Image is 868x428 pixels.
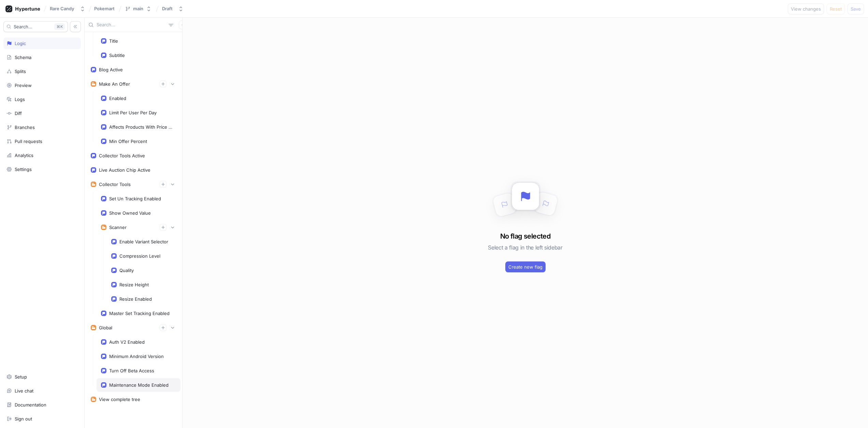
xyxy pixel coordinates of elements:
[109,339,145,345] div: Auth V2 Enabled
[15,374,27,380] div: Setup
[99,81,130,87] div: Make An Offer
[830,7,842,11] span: Reset
[14,25,32,29] span: Search...
[3,399,81,411] a: Documentation
[15,416,32,422] div: Sign out
[15,388,33,394] div: Live chat
[109,210,151,216] div: Show Owned Value
[3,21,68,32] button: Search...K
[508,265,542,269] span: Create new flag
[99,153,145,158] div: Collector Tools Active
[109,311,170,316] div: Master Set Tracking Enabled
[122,3,154,14] button: main
[109,124,173,130] div: Affects Products With Price Over
[15,153,33,158] div: Analytics
[15,83,32,88] div: Preview
[162,6,173,12] div: Draft
[109,225,127,230] div: Scanner
[119,268,134,273] div: Quality
[119,296,152,302] div: Resize Enabled
[109,196,161,201] div: Set Un Tracking Enabled
[99,67,123,72] div: Blog Active
[488,241,562,254] h5: Select a flag in the left sidebar
[15,69,26,74] div: Splits
[15,139,42,144] div: Pull requests
[54,23,65,30] div: K
[50,6,74,12] div: Rare Candy
[94,6,115,11] span: Pokemart
[99,397,140,402] div: View complete tree
[109,382,169,388] div: Maintenance Mode Enabled
[47,3,88,14] button: Rare Candy
[109,139,147,144] div: Min Offer Percent
[15,125,35,130] div: Branches
[99,325,112,330] div: Global
[15,97,25,102] div: Logs
[788,3,824,14] button: View changes
[109,354,164,359] div: Minimum Android Version
[99,167,150,173] div: Live Auction Chip Active
[851,7,861,11] span: Save
[15,402,46,408] div: Documentation
[500,231,550,241] h3: No flag selected
[119,282,149,287] div: Resize Height
[119,239,168,244] div: Enable Variant Selector
[133,6,143,12] div: main
[15,111,22,116] div: Diff
[15,41,26,46] div: Logic
[99,182,131,187] div: Collector Tools
[109,368,154,373] div: Turn Off Beta Access
[15,55,31,60] div: Schema
[109,53,125,58] div: Subtitle
[159,3,186,14] button: Draft
[827,3,845,14] button: Reset
[109,38,118,44] div: Title
[109,110,157,115] div: Limit Per User Per Day
[119,253,160,259] div: Compression Level
[505,261,546,272] button: Create new flag
[97,22,166,28] input: Search...
[109,96,126,101] div: Enabled
[15,167,32,172] div: Settings
[791,7,821,11] span: View changes
[848,3,864,14] button: Save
